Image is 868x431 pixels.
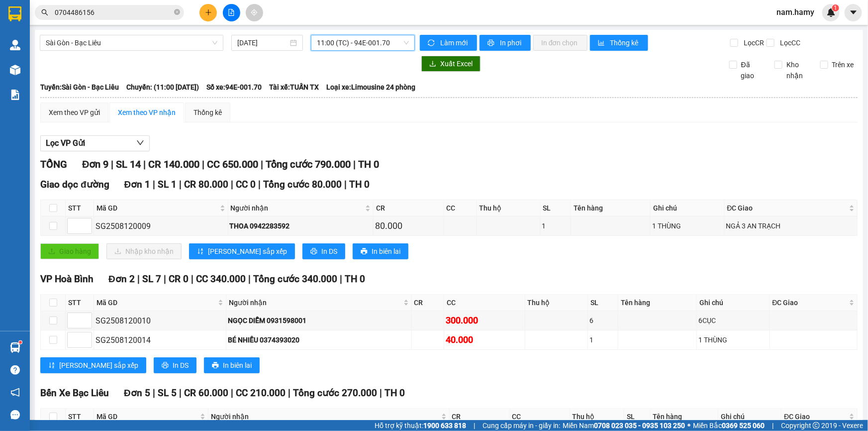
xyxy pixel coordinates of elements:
span: TH 0 [345,273,365,285]
img: logo-vxr [8,6,21,21]
button: Lọc VP Gửi [40,135,150,151]
span: CR 80.000 [184,179,228,190]
span: | [231,179,233,190]
th: CR [412,295,444,311]
div: SG2508120009 [96,220,226,232]
div: SG2508120014 [96,334,224,346]
div: SG2508120010 [96,315,224,327]
b: Tuyến: Sài Gòn - Bạc Liêu [40,83,119,91]
button: printerIn biên lai [204,357,260,373]
img: solution-icon [10,90,20,100]
span: CC 650.000 [207,158,258,170]
span: Tổng cước 270.000 [293,387,377,399]
th: Thu hộ [477,200,541,216]
span: In biên lai [372,246,400,257]
button: file-add [223,4,240,21]
span: Người nhận [211,411,439,422]
div: 1 [542,220,570,231]
span: Tổng cước 340.000 [253,273,337,285]
span: download [429,60,436,68]
span: [PERSON_NAME] sắp xếp [59,360,138,371]
span: Sài Gòn - Bạc Liêu [46,35,217,50]
button: printerIn biên lai [353,243,408,259]
span: | [137,273,140,285]
span: TH 0 [349,179,370,190]
span: | [288,387,290,399]
span: CC 210.000 [236,387,286,399]
span: | [344,179,347,190]
td: SG2508120010 [94,311,226,330]
span: question-circle [10,365,20,375]
span: | [340,273,342,285]
span: | [164,273,166,285]
span: [PERSON_NAME] sắp xếp [208,246,287,257]
span: 11:00 (TC) - 94E-001.70 [317,35,409,50]
img: warehouse-icon [10,40,20,50]
div: 80.000 [375,219,442,233]
div: 6CỤC [698,315,768,326]
div: 40.000 [446,333,523,347]
span: Số xe: 94E-001.70 [206,82,262,93]
input: 12/08/2025 [237,37,288,48]
span: Đơn 2 [108,273,135,285]
div: Xem theo VP nhận [118,107,176,118]
span: plus [205,9,212,16]
input: Tìm tên, số ĐT hoặc mã đơn [55,7,172,18]
span: Lọc CR [740,37,766,48]
span: bar-chart [598,39,606,47]
span: | [248,273,251,285]
span: | [153,387,155,399]
span: printer [361,248,368,256]
button: plus [199,4,217,21]
span: Miền Nam [563,420,685,431]
div: 1 THÙNG [652,220,722,231]
span: In biên lai [223,360,252,371]
span: In DS [321,246,337,257]
span: 1 [834,4,837,11]
span: | [261,158,263,170]
span: SL 14 [116,158,141,170]
span: sort-ascending [197,248,204,256]
span: Miền Bắc [693,420,765,431]
span: Lọc VP Gửi [46,137,85,149]
div: 1 [589,334,616,345]
span: printer [162,362,169,370]
span: | [111,158,113,170]
span: down [136,139,144,147]
div: NGỌC DIỄM 0931598001 [228,315,409,326]
th: Tên hàng [571,200,651,216]
span: Trên xe [828,59,858,70]
span: In phơi [500,37,523,48]
strong: 1900 633 818 [423,422,466,430]
th: SL [588,295,618,311]
span: Tổng cước 790.000 [266,158,351,170]
span: aim [251,9,258,16]
span: copyright [813,422,820,429]
span: Bến Xe Bạc Liêu [40,387,109,399]
span: Chuyến: (11:00 [DATE]) [126,82,199,93]
span: file-add [228,9,235,16]
span: SL 1 [158,179,177,190]
img: icon-new-feature [827,8,836,17]
button: downloadNhập kho nhận [106,243,182,259]
button: uploadGiao hàng [40,243,99,259]
span: caret-down [849,8,858,17]
span: message [10,410,20,420]
span: close-circle [174,8,180,17]
button: syncLàm mới [420,35,477,51]
sup: 1 [832,4,839,11]
span: close-circle [174,9,180,15]
span: sync [428,39,436,47]
span: sort-ascending [48,362,55,370]
span: Đơn 9 [82,158,108,170]
th: Tên hàng [618,295,697,311]
button: printerIn DS [154,357,196,373]
button: printerIn DS [302,243,345,259]
th: Ghi chú [718,409,781,425]
span: Hỗ trợ kỹ thuật: [375,420,466,431]
span: | [179,179,182,190]
div: Xem theo VP gửi [49,107,100,118]
span: | [380,387,382,399]
span: Người nhận [231,203,363,214]
strong: 0369 525 060 [722,422,765,430]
